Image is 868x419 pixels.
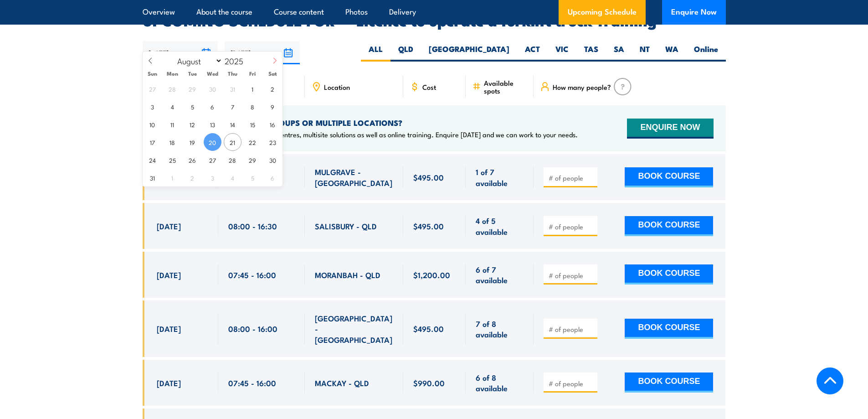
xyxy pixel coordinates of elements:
[204,98,221,115] span: August 6, 2025
[264,115,282,133] span: August 16, 2025
[553,83,611,91] span: How many people?
[625,319,713,339] button: BOOK COURSE
[413,221,444,231] span: $495.00
[264,151,282,169] span: August 30, 2025
[228,269,276,280] span: 07:45 - 16:00
[144,115,161,133] span: August 10, 2025
[157,130,578,139] p: We offer onsite training, training at our centres, multisite solutions as well as online training...
[315,221,377,231] span: SALISBURY - QLD
[625,264,713,285] button: BOOK COURSE
[413,269,450,280] span: $1,200.00
[315,166,393,188] span: MULGRAVE - [GEOGRAPHIC_DATA]
[224,80,241,98] span: July 31, 2025
[476,318,524,340] span: 7 of 8 available
[549,222,594,231] input: # of people
[264,133,282,151] span: August 23, 2025
[184,169,201,186] span: September 2, 2025
[244,169,262,186] span: September 5, 2025
[413,172,444,182] span: $495.00
[244,151,262,169] span: August 29, 2025
[632,44,657,62] label: NT
[627,119,713,139] button: ENQUIRE NOW
[144,169,161,186] span: August 31, 2025
[184,98,201,115] span: August 5, 2025
[606,44,632,62] label: SA
[549,271,594,280] input: # of people
[224,98,241,115] span: August 7, 2025
[164,133,181,151] span: August 18, 2025
[576,44,606,62] label: TAS
[164,80,181,98] span: July 28, 2025
[184,80,201,98] span: July 29, 2025
[517,44,548,62] label: ACT
[157,269,181,280] span: [DATE]
[204,115,221,133] span: August 13, 2025
[224,115,241,133] span: August 14, 2025
[549,325,594,334] input: # of people
[143,14,726,26] h2: UPCOMING SCHEDULE FOR - "Licence to operate a forklift truck Training"
[324,83,350,91] span: Location
[157,221,181,231] span: [DATE]
[264,98,282,115] span: August 9, 2025
[224,133,241,151] span: August 21, 2025
[625,372,713,393] button: BOOK COURSE
[157,323,181,334] span: [DATE]
[204,133,221,151] span: August 20, 2025
[204,80,221,98] span: July 30, 2025
[224,169,241,186] span: September 4, 2025
[686,44,726,62] label: Online
[315,378,369,388] span: MACKAY - QLD
[228,323,277,334] span: 08:00 - 16:00
[164,98,181,115] span: August 4, 2025
[421,44,517,62] label: [GEOGRAPHIC_DATA]
[476,264,524,285] span: 6 of 7 available
[548,44,576,62] label: VIC
[549,173,594,182] input: # of people
[144,98,161,115] span: August 3, 2025
[164,169,181,186] span: September 1, 2025
[657,44,686,62] label: WA
[224,151,241,169] span: August 28, 2025
[264,80,282,98] span: August 2, 2025
[315,313,393,345] span: [GEOGRAPHIC_DATA] - [GEOGRAPHIC_DATA]
[164,151,181,169] span: August 25, 2025
[244,98,262,115] span: August 8, 2025
[157,118,578,128] h4: NEED TRAINING FOR LARGER GROUPS OR MULTIPLE LOCATIONS?
[390,44,421,62] label: QLD
[242,71,262,77] span: Fri
[143,41,218,64] input: From date
[244,115,262,133] span: August 15, 2025
[361,44,390,62] label: ALL
[476,215,524,237] span: 4 of 5 available
[144,151,161,169] span: August 24, 2025
[476,372,524,393] span: 6 of 8 available
[413,323,444,334] span: $495.00
[244,80,262,98] span: August 1, 2025
[625,216,713,236] button: BOOK COURSE
[476,166,524,188] span: 1 of 7 available
[164,115,181,133] span: August 11, 2025
[315,269,380,280] span: MORANBAH - QLD
[413,378,445,388] span: $990.00
[244,133,262,151] span: August 22, 2025
[222,71,242,77] span: Thu
[549,379,594,388] input: # of people
[228,378,276,388] span: 07:45 - 16:00
[184,151,201,169] span: August 26, 2025
[225,41,300,64] input: To date
[262,71,282,77] span: Sat
[184,133,201,151] span: August 19, 2025
[144,80,161,98] span: July 27, 2025
[484,79,527,94] span: Available spots
[144,133,161,151] span: August 17, 2025
[204,151,221,169] span: August 27, 2025
[157,378,181,388] span: [DATE]
[202,71,222,77] span: Wed
[264,169,282,186] span: September 6, 2025
[143,71,163,77] span: Sun
[625,167,713,187] button: BOOK COURSE
[184,115,201,133] span: August 12, 2025
[173,55,222,67] select: Month
[228,221,277,231] span: 08:00 - 16:30
[182,71,202,77] span: Tue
